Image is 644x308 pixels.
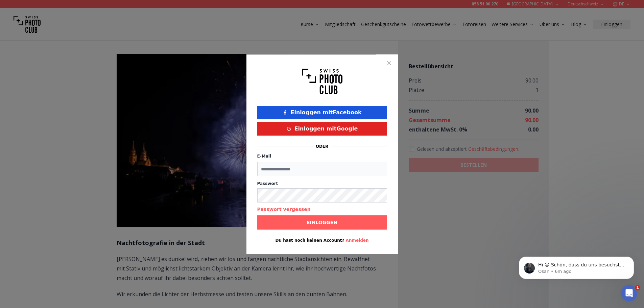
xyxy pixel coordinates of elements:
label: E-Mail [257,154,271,159]
b: Einloggen [307,219,337,226]
button: Einloggen mitGoogle [257,122,387,136]
iframe: Intercom notifications message [509,242,644,290]
button: Einloggen mitFacebook [257,106,387,119]
p: oder [316,144,329,149]
button: Anmelden [346,238,369,243]
label: Passwort [257,181,387,186]
span: 1 [635,285,640,290]
button: Passwort vergessen [257,206,311,213]
img: Swiss photo club [302,65,342,98]
p: Du hast noch keinen Account? [257,238,387,243]
iframe: Intercom live chat [621,285,637,301]
button: Einloggen [257,215,387,230]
